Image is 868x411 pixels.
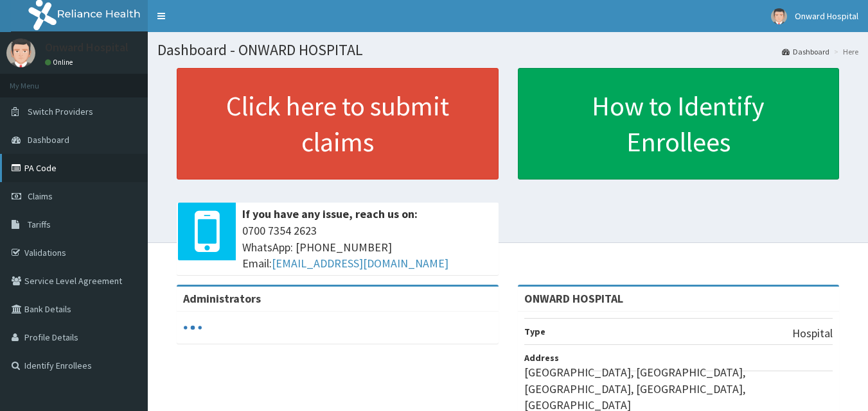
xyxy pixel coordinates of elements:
[183,318,202,337] svg: audio-loading
[28,134,69,146] span: Dashboard
[6,38,35,67] img: User Image
[242,222,492,272] span: 0700 7354 2623 WhatsApp: [PHONE_NUMBER] Email:
[45,42,128,53] p: Onward Hospital
[782,46,829,57] a: Dashboard
[524,326,545,337] b: Type
[183,291,261,306] b: Administrators
[28,190,53,202] span: Claims
[524,352,559,364] b: Address
[518,68,840,180] a: How to Identify Enrollees
[242,206,418,221] b: If you have any issue, reach us on:
[795,10,858,22] span: Onward Hospital
[45,58,76,67] a: Online
[157,42,858,58] h1: Dashboard - ONWARD HOSPITAL
[28,106,93,117] span: Switch Providers
[177,68,499,180] a: Click here to submit claims
[792,325,833,342] p: Hospital
[771,8,787,24] img: User Image
[831,46,858,57] li: Here
[524,291,623,306] strong: ONWARD HOSPITAL
[28,219,51,230] span: Tariffs
[272,256,448,271] a: [EMAIL_ADDRESS][DOMAIN_NAME]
